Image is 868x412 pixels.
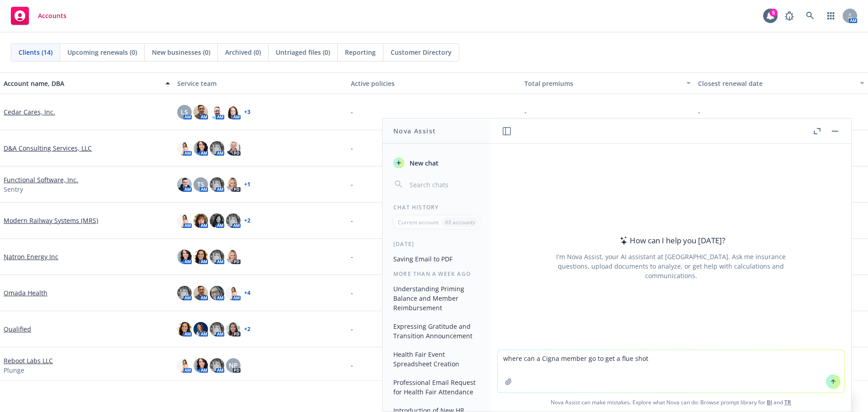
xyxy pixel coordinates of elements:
[494,393,848,412] span: Nova Assist can make mistakes. Explore what Nova can do: Browse prompt library for and
[19,47,52,57] span: Clients (14)
[4,175,78,185] a: Functional Software, Inc.
[210,286,224,300] img: photo
[193,250,208,264] img: photo
[391,47,452,57] span: Customer Directory
[4,252,58,261] a: Natron Energy Inc
[4,143,92,153] a: D&A Consulting Services, LLC
[193,322,208,336] img: photo
[210,141,224,156] img: photo
[393,126,436,136] h1: Nova Assist
[521,72,694,94] button: Total premiums
[152,47,210,57] span: New businesses (0)
[210,105,224,119] img: photo
[408,158,439,168] span: New chat
[351,324,353,334] span: -
[390,319,483,343] button: Expressing Gratitude and Transition Announcement
[351,252,353,261] span: -
[4,365,24,375] span: Plunge
[390,155,483,171] button: New chat
[244,290,250,296] a: + 4
[177,141,192,156] img: photo
[4,79,160,88] div: Account name, DBA
[445,218,475,226] p: All accounts
[226,105,241,119] img: photo
[4,107,55,117] a: Cedar Cares, Inc.
[276,47,330,57] span: Untriaged files (0)
[351,180,353,189] span: -
[229,360,238,370] span: NP
[694,72,868,94] button: Closest renewal date
[351,360,353,370] span: -
[226,141,241,156] img: photo
[390,281,483,315] button: Understanding Priming Balance and Member Reimbursement
[226,322,241,336] img: photo
[382,270,491,278] div: More than a week ago
[226,213,241,228] img: photo
[351,216,353,225] span: -
[197,180,204,189] span: TS
[524,107,527,117] span: -
[67,47,137,57] span: Upcoming renewals (0)
[801,7,819,25] a: Search
[177,250,192,264] img: photo
[345,47,376,57] span: Reporting
[193,286,208,300] img: photo
[177,177,192,192] img: photo
[210,177,224,192] img: photo
[4,185,23,194] span: Sentry
[351,79,517,88] div: Active policies
[226,250,241,264] img: photo
[174,72,347,94] button: Service team
[181,107,188,117] span: LS
[38,12,66,19] span: Accounts
[193,358,208,373] img: photo
[408,178,480,191] input: Search chats
[193,213,208,228] img: photo
[498,350,844,393] textarea: where can a Cigna member go to get a flue shot
[390,347,483,371] button: Health Fair Event Spreadsheet Creation
[226,177,241,192] img: photo
[351,107,353,117] span: -
[544,252,798,280] div: I'm Nova Assist, your AI assistant at [GEOGRAPHIC_DATA]. Ask me insurance questions, upload docum...
[698,107,700,117] span: -
[244,182,250,187] a: + 1
[244,109,250,115] a: + 3
[784,398,791,406] a: TR
[767,398,772,406] a: BI
[351,143,353,153] span: -
[177,79,344,88] div: Service team
[226,286,241,300] img: photo
[244,218,250,223] a: + 2
[7,3,70,28] a: Accounts
[225,47,261,57] span: Archived (0)
[390,251,483,266] button: Saving Email to PDF
[524,79,681,88] div: Total premiums
[4,216,98,225] a: Modern Railway Systems (MRS)
[382,204,491,211] div: Chat History
[398,218,439,226] p: Current account
[177,213,192,228] img: photo
[351,288,353,298] span: -
[617,235,725,246] div: How can I help you [DATE]?
[4,288,47,298] a: Omada Health
[4,356,53,365] a: Reboot Labs LLC
[780,7,798,25] a: Report a Bug
[193,105,208,119] img: photo
[390,375,483,399] button: Professional Email Request for Health Fair Attendance
[193,141,208,156] img: photo
[177,322,192,336] img: photo
[210,322,224,336] img: photo
[698,79,854,88] div: Closest renewal date
[177,286,192,300] img: photo
[210,358,224,373] img: photo
[382,240,491,248] div: [DATE]
[769,8,778,16] div: 5
[210,213,224,228] img: photo
[244,327,250,332] a: + 2
[177,358,192,373] img: photo
[822,7,840,25] a: Switch app
[4,324,31,334] a: Qualified
[347,72,521,94] button: Active policies
[210,250,224,264] img: photo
